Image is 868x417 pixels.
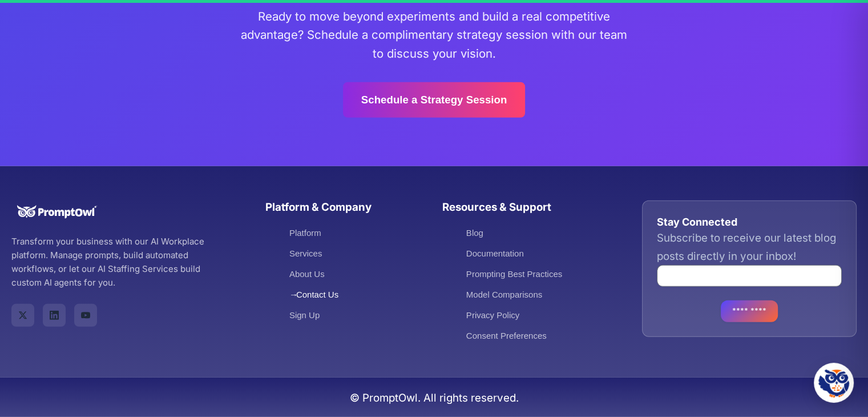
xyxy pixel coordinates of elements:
[466,269,562,279] a: Prompting Best Practices
[289,269,325,279] a: About Us
[11,201,103,223] img: PromptOwl Logo
[466,290,542,299] a: Model Comparisons
[343,82,526,118] a: Schedule a Strategy Session
[350,391,519,404] span: © PromptOwl. All rights reserved.
[657,215,842,228] h3: Stay Connected
[289,228,321,238] a: Platform
[818,367,849,398] img: Hootie - PromptOwl AI Assistant
[43,304,66,327] a: PromptOwl on LinkedIn
[74,304,97,327] a: PromptOwl on YouTube
[235,7,634,63] p: Ready to move beyond experiments and build a real competitive advantage? Schedule a complimentary...
[466,248,524,258] a: Documentation
[289,290,338,299] a: Contact Us
[265,201,419,214] h3: Platform & Company
[289,310,320,320] a: Sign Up
[466,310,519,320] a: Privacy Policy
[11,304,34,327] a: PromptOwl on X
[442,201,596,214] h3: Resources & Support
[657,229,842,266] p: Subscribe to receive our latest blog posts directly in your inbox!
[11,235,211,290] p: Transform your business with our AI Workplace platform. Manage prompts, build automated workflows...
[466,228,483,238] a: Blog
[289,248,322,258] a: Services
[466,331,547,340] a: Consent Preferences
